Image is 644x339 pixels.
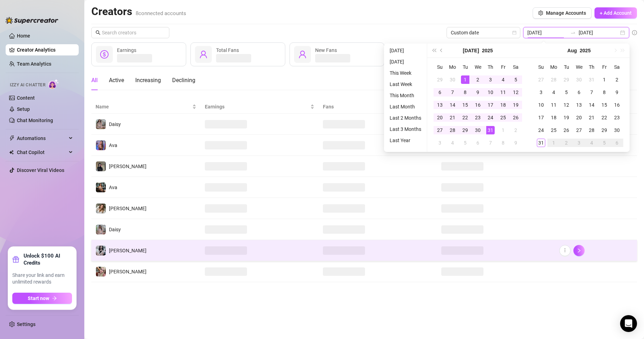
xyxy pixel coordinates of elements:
div: 4 [448,139,457,147]
td: 2025-08-01 [497,124,509,137]
td: 2025-07-07 [446,86,459,99]
td: 2025-07-01 [459,73,471,86]
div: 25 [549,126,558,134]
a: Chat Monitoring [17,118,53,123]
div: 3 [436,139,444,147]
span: Custom date [451,27,516,38]
div: 21 [448,113,457,122]
div: 17 [537,113,545,122]
a: Team Analytics [17,61,51,67]
td: 2025-08-19 [560,111,573,124]
td: 2025-08-10 [535,99,547,111]
img: Daisy [96,119,106,129]
li: Last 2 Months [387,114,424,122]
div: 2 [512,126,520,134]
span: Manage Accounts [546,10,586,16]
li: Last 3 Months [387,125,424,133]
img: Chat Copilot [9,150,14,155]
td: 2025-08-14 [585,99,598,111]
span: Automations [17,133,67,144]
div: 15 [461,101,469,109]
span: swap-right [570,30,576,35]
td: 2025-08-05 [560,86,573,99]
th: Mo [547,61,560,73]
span: right [577,248,581,253]
div: 28 [448,126,457,134]
td: 2025-08-03 [434,137,446,149]
td: 2025-08-08 [497,137,509,149]
td: 2025-08-09 [611,86,623,99]
td: 2025-07-20 [434,111,446,124]
td: 2025-08-23 [611,111,623,124]
span: Earnings [117,47,136,53]
td: 2025-07-02 [471,73,484,86]
div: 20 [436,113,444,122]
div: 9 [474,88,482,97]
div: 2 [562,139,571,147]
li: [DATE] [387,46,424,55]
button: Manage Accounts [533,7,592,19]
img: logo-BBDzfeDw.svg [6,17,58,24]
div: 29 [562,75,571,84]
td: 2025-07-05 [509,73,522,86]
span: New Fans [315,47,337,53]
td: 2025-07-17 [484,99,497,111]
td: 2025-08-05 [459,137,471,149]
td: 2025-07-22 [459,111,471,124]
span: [PERSON_NAME] [109,164,147,169]
td: 2025-08-09 [509,137,522,149]
td: 2025-07-13 [434,99,446,111]
li: [DATE] [387,58,424,66]
span: user [298,50,307,59]
input: Start date [527,29,567,36]
div: 23 [474,113,482,122]
span: [PERSON_NAME] [109,269,147,274]
td: 2025-07-06 [434,86,446,99]
div: 27 [537,75,545,84]
span: Chat Copilot [17,147,67,158]
div: 5 [512,75,520,84]
td: 2025-08-12 [560,99,573,111]
div: 4 [549,88,558,97]
li: Last Month [387,102,424,111]
td: 2025-07-28 [446,124,459,137]
span: to [570,30,576,35]
td: 2025-07-29 [459,124,471,137]
input: Search creators [102,29,160,36]
td: 2025-07-15 [459,99,471,111]
td: 2025-07-28 [547,73,560,86]
td: 2025-07-24 [484,111,497,124]
td: 2025-09-02 [560,137,573,149]
td: 2025-07-30 [573,73,585,86]
a: Content [17,95,35,101]
a: Discover Viral Videos [17,167,64,173]
span: dollar-circle [100,50,109,59]
div: 28 [587,126,596,134]
div: 17 [486,101,495,109]
button: Choose a year [580,44,591,58]
div: 30 [448,75,457,84]
h2: Creators [91,5,186,18]
div: 2 [474,75,482,84]
img: Ava [96,182,106,192]
th: Th [585,61,598,73]
th: Mo [446,61,459,73]
th: We [573,61,585,73]
li: This Week [387,69,424,77]
td: 2025-07-11 [497,86,509,99]
th: We [471,61,484,73]
span: 8 connected accounts [136,10,186,16]
div: 1 [499,126,507,134]
div: 10 [486,88,495,97]
td: 2025-08-03 [535,86,547,99]
td: 2025-07-26 [509,111,522,124]
button: Previous month (PageUp) [438,44,445,58]
span: Izzy AI Chatter [10,82,45,88]
div: 24 [537,126,545,134]
span: Earnings [205,103,309,111]
td: 2025-09-06 [611,137,623,149]
div: Open Intercom Messenger [620,315,637,332]
a: Home [17,33,30,39]
div: 14 [448,101,457,109]
td: 2025-08-01 [598,73,611,86]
